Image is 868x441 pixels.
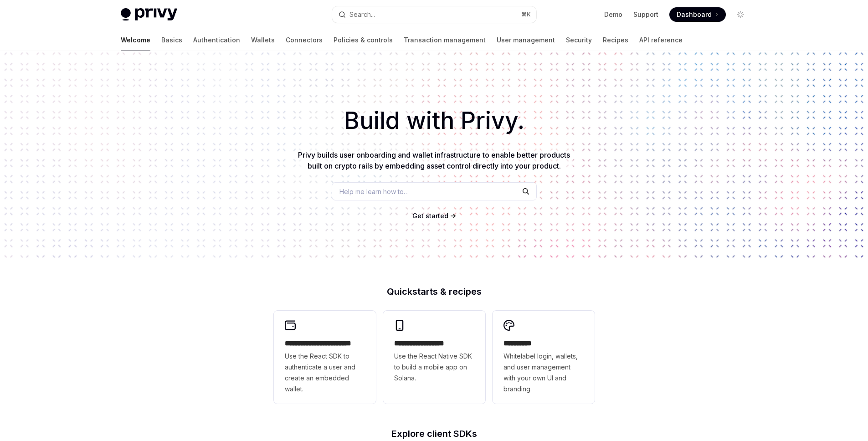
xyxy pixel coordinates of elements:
h2: Quickstarts & recipes [274,287,595,296]
a: Security [566,29,592,51]
a: Transaction management [404,29,486,51]
a: Support [633,10,658,19]
a: Demo [604,10,622,19]
a: Connectors [286,29,323,51]
a: User management [497,29,555,51]
button: Toggle dark mode [733,7,748,22]
a: Welcome [121,29,150,51]
a: **** *****Whitelabel login, wallets, and user management with your own UI and branding. [493,311,595,404]
a: Wallets [251,29,275,51]
div: Search... [349,9,375,20]
img: light logo [121,8,177,21]
span: Get started [412,212,448,220]
a: Policies & controls [334,29,393,51]
span: Dashboard [677,10,712,19]
a: Authentication [193,29,240,51]
span: ⌘ K [521,11,531,18]
span: Privy builds user onboarding and wallet infrastructure to enable better products built on crypto ... [298,150,570,170]
button: Search...⌘K [332,6,536,23]
a: Recipes [603,29,628,51]
a: Basics [161,29,182,51]
span: Use the React Native SDK to build a mobile app on Solana. [394,351,474,384]
span: Use the React SDK to authenticate a user and create an embedded wallet. [285,351,365,395]
a: **** **** **** ***Use the React Native SDK to build a mobile app on Solana. [383,311,485,404]
h1: Build with Privy. [15,103,853,138]
span: Whitelabel login, wallets, and user management with your own UI and branding. [503,351,584,395]
h2: Explore client SDKs [274,429,595,438]
span: Help me learn how to… [339,187,409,196]
a: Dashboard [669,7,726,22]
a: Get started [412,211,448,220]
a: API reference [639,29,683,51]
